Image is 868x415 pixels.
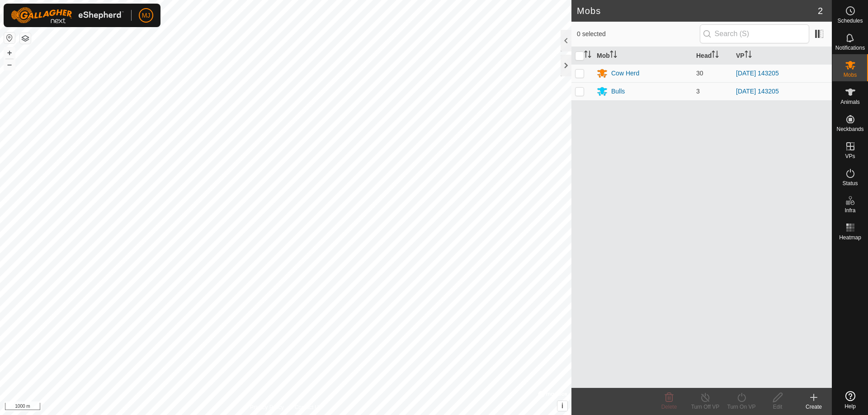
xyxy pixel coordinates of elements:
span: 0 selected [577,29,700,39]
div: Create [796,403,832,411]
a: [DATE] 143205 [736,88,779,95]
p-sorticon: Activate to sort [745,52,752,59]
span: VPs [845,154,855,159]
a: Contact Us [295,403,321,411]
p-sorticon: Activate to sort [610,52,617,59]
div: Cow Herd [611,69,639,78]
p-sorticon: Activate to sort [584,52,591,59]
span: 30 [696,70,703,77]
a: Privacy Policy [250,403,284,411]
span: MJ [142,11,151,20]
span: Schedules [837,18,863,23]
div: Bulls [611,87,625,96]
span: Mobs [844,72,857,78]
th: VP [732,47,832,65]
span: Delete [661,404,677,410]
button: Reset Map [4,33,15,43]
span: Status [842,181,858,186]
span: Infra [844,208,855,213]
input: Search (S) [700,24,809,43]
th: Mob [593,47,693,65]
span: 3 [696,88,700,95]
div: Edit [759,403,796,411]
span: Animals [840,99,860,105]
a: Help [832,387,868,413]
button: + [4,47,15,58]
span: Help [844,404,856,409]
span: Notifications [835,45,865,51]
span: Neckbands [836,126,863,132]
img: Gallagher Logo [11,7,124,23]
span: i [561,402,563,410]
span: 2 [818,4,823,18]
button: i [557,401,567,411]
div: Turn On VP [723,403,759,411]
button: – [4,59,15,70]
th: Head [693,47,732,65]
h2: Mobs [577,5,818,16]
button: Map Layers [20,33,31,44]
p-sorticon: Activate to sort [712,52,719,59]
span: Heatmap [839,235,861,240]
a: [DATE] 143205 [736,70,779,77]
div: Turn Off VP [687,403,723,411]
